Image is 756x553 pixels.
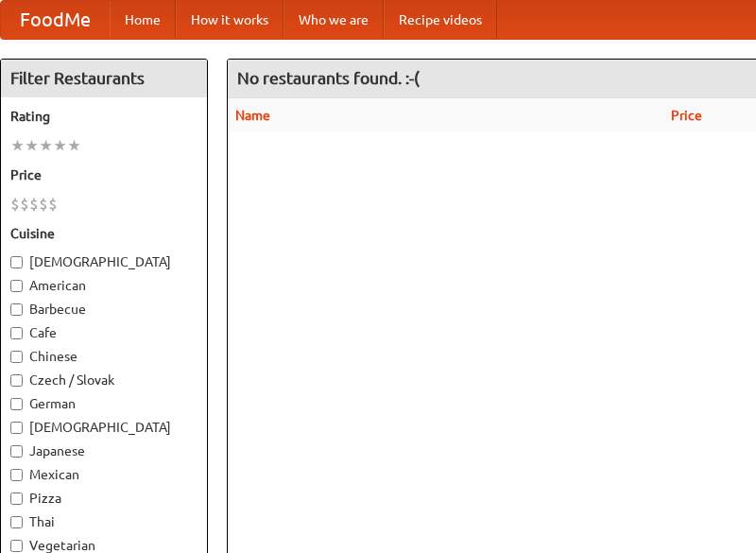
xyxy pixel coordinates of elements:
a: Who we are [283,1,384,39]
input: Mexican [10,469,23,481]
a: Price [671,108,702,123]
input: Cafe [10,327,23,339]
a: FoodMe [1,1,110,39]
li: ★ [67,135,81,156]
a: Recipe videos [384,1,497,39]
input: Barbecue [10,303,23,316]
input: Vegetarian [10,540,23,552]
li: $ [29,194,39,215]
input: Thai [10,516,23,528]
input: [DEMOGRAPHIC_DATA] [10,256,23,268]
ng-pluralize: No restaurants found. :-( [237,69,420,87]
a: Home [110,1,176,39]
a: Name [235,108,270,123]
label: Czech / Slovak [10,371,198,389]
a: How it works [176,1,283,39]
li: $ [48,194,58,215]
li: $ [20,194,29,215]
label: German [10,394,198,413]
label: Barbecue [10,300,198,319]
input: Czech / Slovak [10,374,23,387]
li: $ [10,194,20,215]
h5: Cuisine [10,224,198,243]
label: [DEMOGRAPHIC_DATA] [10,418,198,437]
li: ★ [53,135,67,156]
label: Cafe [10,323,198,342]
label: Chinese [10,347,198,366]
input: Japanese [10,445,23,458]
label: Japanese [10,441,198,460]
label: Mexican [10,465,198,484]
input: Pizza [10,493,23,505]
li: ★ [39,135,53,156]
input: Chinese [10,351,23,363]
input: American [10,280,23,292]
label: Pizza [10,489,198,508]
li: ★ [25,135,39,156]
label: American [10,276,198,295]
label: Thai [10,512,198,531]
h5: Price [10,165,198,184]
input: [DEMOGRAPHIC_DATA] [10,422,23,434]
li: $ [39,194,48,215]
input: German [10,398,23,410]
h5: Rating [10,107,198,126]
h4: Filter Restaurants [1,60,207,97]
li: ★ [10,135,25,156]
label: [DEMOGRAPHIC_DATA] [10,252,198,271]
